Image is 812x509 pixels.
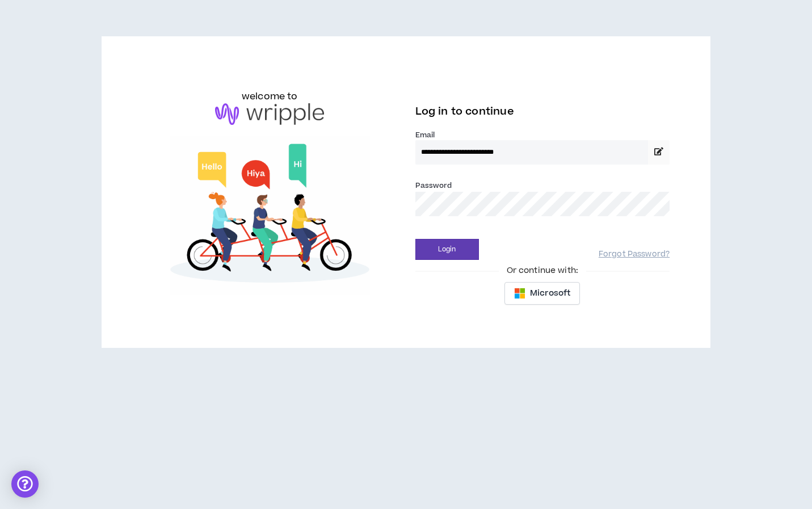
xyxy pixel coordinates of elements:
[415,130,670,140] label: Email
[415,239,479,260] button: Login
[504,282,580,305] button: Microsoft
[415,104,514,119] span: Log in to continue
[415,180,452,191] label: Password
[242,90,298,103] h6: welcome to
[11,470,39,498] div: Open Intercom Messenger
[142,136,397,295] img: Welcome to Wripple
[599,249,670,260] a: Forgot Password?
[499,264,586,277] span: Or continue with:
[215,103,324,125] img: logo-brand.png
[530,287,570,300] span: Microsoft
